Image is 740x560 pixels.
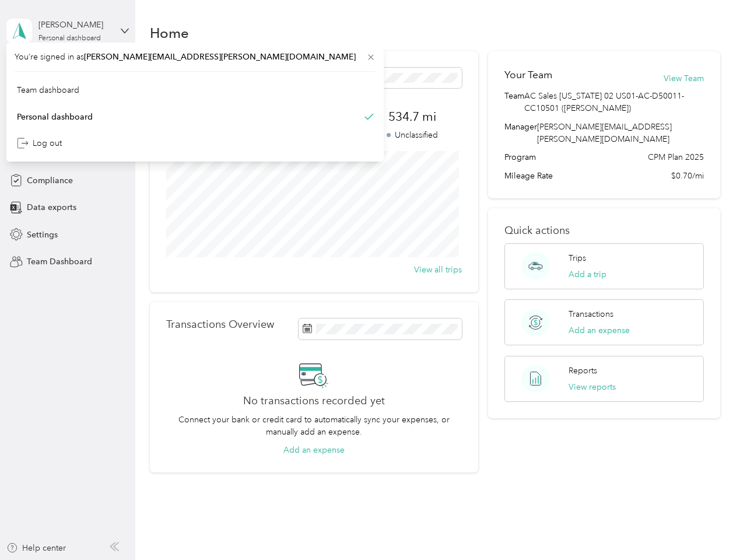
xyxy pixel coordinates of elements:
[504,121,537,145] span: Manager
[243,395,385,407] h2: No transactions recorded yet
[569,252,586,264] p: Trips
[84,52,356,62] span: [PERSON_NAME][EMAIL_ADDRESS][PERSON_NAME][DOMAIN_NAME]
[363,129,462,141] p: Unclassified
[17,84,79,96] div: Team dashboard
[38,35,101,42] div: Personal dashboard
[17,137,62,149] div: Log out
[504,68,552,82] h2: Your Team
[671,170,704,182] span: $0.70/mi
[27,201,76,213] span: Data exports
[569,324,630,337] button: Add an expense
[150,27,189,39] h1: Home
[569,381,616,393] button: View reports
[504,151,536,163] span: Program
[664,72,704,85] button: View Team
[569,268,606,281] button: Add a trip
[17,110,93,123] div: Personal dashboard
[504,170,553,182] span: Mileage Rate
[524,90,703,114] span: AC Sales [US_STATE] 02 US01-AC-D50011-CC10501 ([PERSON_NAME])
[27,174,73,187] span: Compliance
[675,495,740,560] iframe: Everlance-gr Chat Button Frame
[504,90,524,114] span: Team
[27,229,58,241] span: Settings
[648,151,704,163] span: CPM Plan 2025
[283,444,345,456] button: Add an expense
[537,122,672,144] span: [PERSON_NAME][EMAIL_ADDRESS][PERSON_NAME][DOMAIN_NAME]
[27,256,92,268] span: Team Dashboard
[569,308,613,320] p: Transactions
[414,264,462,276] button: View all trips
[15,51,376,63] span: You’re signed in as
[569,365,597,377] p: Reports
[166,318,274,331] p: Transactions Overview
[38,19,111,31] div: [PERSON_NAME]
[166,414,462,438] p: Connect your bank or credit card to automatically sync your expenses, or manually add an expense.
[6,542,66,554] button: Help center
[504,225,703,237] p: Quick actions
[363,108,462,125] span: 534.7 mi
